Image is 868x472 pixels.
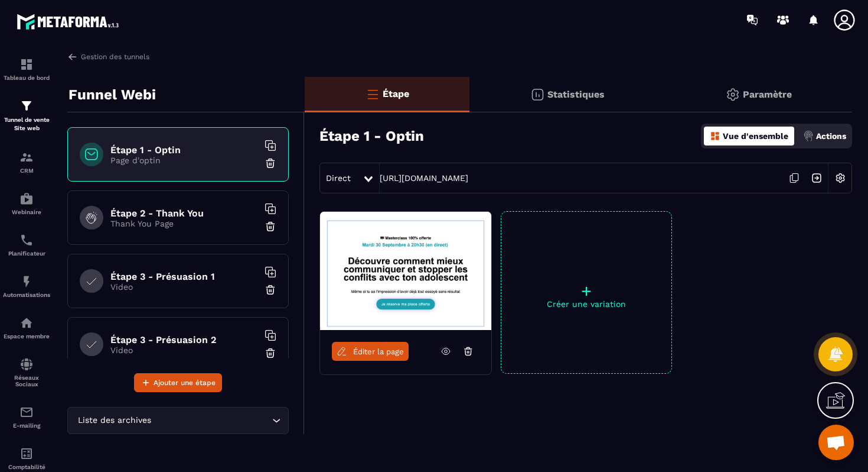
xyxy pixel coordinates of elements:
[110,345,258,355] p: Video
[380,173,468,183] a: [URL][DOMAIN_NAME]
[805,167,828,189] img: arrow-next.bcc2205e.svg
[3,75,50,81] p: Tableau de bord
[3,49,50,90] a: formationformationTableau de bord
[19,99,34,113] img: formation
[383,88,409,99] p: Étape
[110,282,258,292] p: Video
[110,271,258,282] h6: Étape 3 - Présuasion 1
[332,342,409,361] a: Éditer la page
[547,89,605,100] p: Statistiques
[110,208,258,219] h6: Étape 2 - Thank You
[320,212,491,330] img: image
[19,274,34,289] img: automations
[743,89,792,100] p: Paramètre
[3,333,50,340] p: Espace membre
[48,69,57,78] img: tab_domain_overview_orange.svg
[3,183,50,224] a: automationsautomationsWebinaire
[19,357,34,371] img: social-network
[3,374,50,387] p: Réseaux Sociaux
[19,19,28,28] img: logo_orange.svg
[68,83,156,106] p: Funnel Webi
[501,283,671,299] p: +
[818,425,854,460] div: Ouvrir le chat
[19,31,28,40] img: website_grey.svg
[19,57,34,72] img: formation
[154,414,269,427] input: Search for option
[67,51,78,62] img: arrow
[19,150,34,164] img: formation
[75,414,154,427] span: Liste des archives
[110,219,258,228] p: Thank You Page
[3,250,50,257] p: Planificateur
[3,348,50,396] a: social-networksocial-networkRéseaux Sociaux
[134,69,143,78] img: tab_keywords_by_traffic_grey.svg
[110,144,258,156] h6: Étape 1 - Optin
[31,31,133,40] div: Domaine: [DOMAIN_NAME]
[3,292,50,298] p: Automatisations
[3,396,50,438] a: emailemailE-mailing
[67,51,149,62] a: Gestion des tunnels
[3,209,50,215] p: Webinaire
[723,131,788,141] p: Vue d'ensemble
[803,131,814,141] img: actions.d6e523a2.png
[110,334,258,345] h6: Étape 3 - Présuasion 2
[3,307,50,348] a: automationsautomationsEspace membre
[265,284,276,296] img: trash
[829,167,851,189] img: setting-w.858f3a88.svg
[3,422,50,429] p: E-mailing
[3,224,50,266] a: schedulerschedulerPlanificateur
[33,19,58,28] div: v 4.0.25
[726,88,740,102] img: setting-gr.5f69749f.svg
[319,128,424,144] h3: Étape 1 - Optin
[147,70,181,77] div: Mots-clés
[816,131,846,141] p: Actions
[3,266,50,307] a: automationsautomationsAutomatisations
[3,141,50,183] a: formationformationCRM
[110,156,258,165] p: Page d'optin
[3,116,50,132] p: Tunnel de vente Site web
[19,447,34,461] img: accountant
[353,347,404,356] span: Éditer la page
[3,90,50,141] a: formationformationTunnel de vente Site web
[17,11,123,33] img: logo
[530,88,544,102] img: stats.20deebd0.svg
[19,405,34,419] img: email
[366,87,380,101] img: bars-o.4a397970.svg
[19,192,34,206] img: automations
[3,167,50,174] p: CRM
[3,464,50,470] p: Comptabilité
[265,157,276,169] img: trash
[67,407,289,434] div: Search for option
[19,233,34,247] img: scheduler
[710,131,720,141] img: dashboard-orange.40269519.svg
[265,347,276,359] img: trash
[265,221,276,232] img: trash
[19,316,34,330] img: automations
[134,373,222,392] button: Ajouter une étape
[61,70,91,77] div: Domaine
[154,377,216,389] span: Ajouter une étape
[501,299,671,309] p: Créer une variation
[326,173,351,183] span: Direct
